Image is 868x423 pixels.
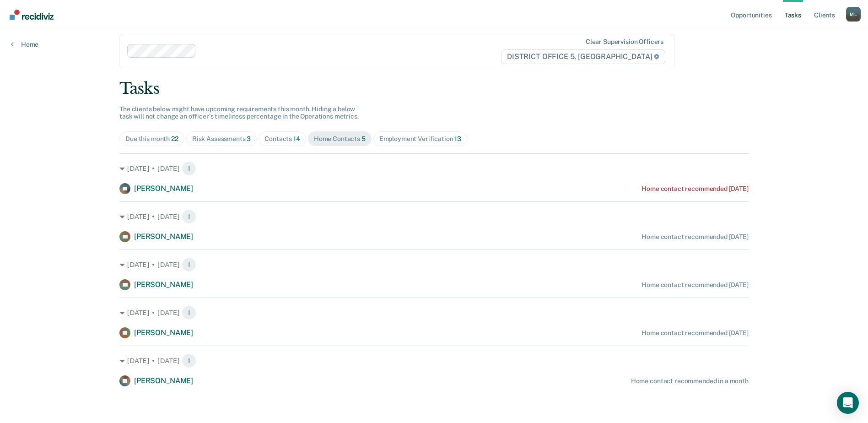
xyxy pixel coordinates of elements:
[182,305,196,320] span: 1
[119,79,749,98] div: Tasks
[171,135,178,142] span: 22
[119,161,749,176] div: [DATE] • [DATE] 1
[192,135,251,143] div: Risk Assessments
[182,161,196,176] span: 1
[846,7,861,22] div: M L
[379,135,461,143] div: Employment Verification
[119,305,749,320] div: [DATE] • [DATE] 1
[119,209,749,224] div: [DATE] • [DATE] 1
[586,38,663,46] div: Clear supervision officers
[846,7,861,22] button: Profile dropdown button
[642,281,749,289] div: Home contact recommended [DATE]
[314,135,366,143] div: Home Contacts
[11,40,38,49] a: Home
[119,105,359,120] span: The clients below might have upcoming requirements this month. Hiding a below task will not chang...
[642,233,749,241] div: Home contact recommended [DATE]
[454,135,461,142] span: 13
[361,135,366,142] span: 5
[264,135,300,143] div: Contacts
[134,376,193,385] span: [PERSON_NAME]
[631,377,749,385] div: Home contact recommended in a month
[501,49,665,64] span: DISTRICT OFFICE 5, [GEOGRAPHIC_DATA]
[134,232,193,241] span: [PERSON_NAME]
[10,10,54,20] img: Recidiviz
[182,209,196,224] span: 1
[247,135,251,142] span: 3
[134,280,193,289] span: [PERSON_NAME]
[134,328,193,337] span: [PERSON_NAME]
[642,329,749,337] div: Home contact recommended [DATE]
[837,392,859,414] div: Open Intercom Messenger
[134,184,193,193] span: [PERSON_NAME]
[642,185,749,193] div: Home contact recommended [DATE]
[182,257,196,272] span: 1
[293,135,300,142] span: 14
[119,353,749,368] div: [DATE] • [DATE] 1
[125,135,178,143] div: Due this month
[119,257,749,272] div: [DATE] • [DATE] 1
[182,353,196,368] span: 1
